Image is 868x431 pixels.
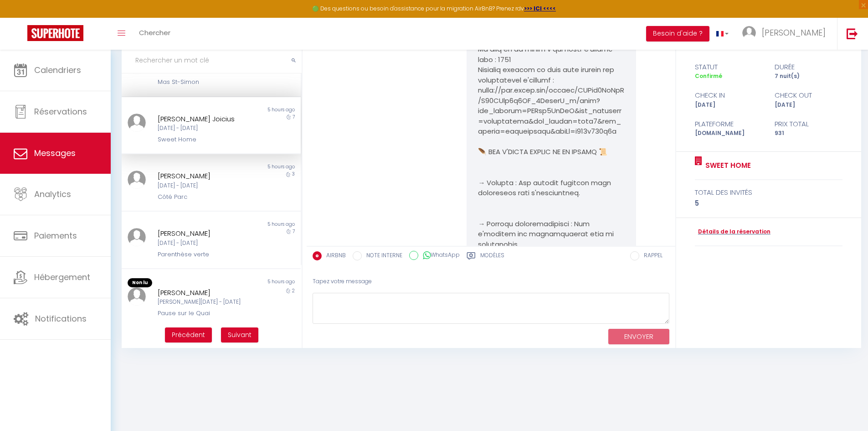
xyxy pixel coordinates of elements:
div: durée [769,62,848,73]
img: ... [128,171,146,189]
div: check in [689,90,769,101]
span: Chercher [139,28,170,37]
span: Non lu [128,278,152,287]
img: ... [128,287,146,306]
div: [PERSON_NAME] [158,287,250,298]
div: [PERSON_NAME] [158,228,250,239]
label: NOTE INTERNE [362,251,402,261]
span: Précédent [172,330,205,339]
label: Modèles [480,251,504,263]
div: 931 [769,129,848,138]
button: Previous [165,327,212,343]
span: Paiements [34,230,77,241]
div: [DATE] [769,101,848,109]
div: [DATE] - [DATE] [158,182,250,190]
div: Prix total [769,119,848,130]
div: statut [689,62,769,73]
div: 5 hours ago [211,163,300,171]
a: ... [PERSON_NAME] [735,18,837,50]
img: Super Booking [27,25,83,41]
div: [PERSON_NAME] [158,171,250,182]
div: Tapez votre message [313,270,669,293]
button: ENVOYER [608,329,669,345]
div: 5 [695,198,843,209]
div: 5 hours ago [211,221,300,228]
div: 7 nuit(s) [769,72,848,81]
span: Analytics [34,188,71,200]
div: [DATE] [689,101,769,109]
span: Suivant [228,330,252,339]
div: [PERSON_NAME][DATE] - [DATE] [158,298,250,306]
span: Hébergement [34,271,90,283]
div: Sweet Home [158,135,250,144]
span: Messages [34,147,76,159]
span: Réservations [34,106,87,117]
div: total des invités [695,187,843,198]
label: AIRBNB [322,251,346,261]
div: Mas St-Simon [158,78,250,87]
div: [DATE] - [DATE] [158,239,250,248]
div: [DOMAIN_NAME] [689,129,769,138]
button: Besoin d'aide ? [646,26,709,42]
a: Chercher [132,18,177,50]
span: 7 [293,114,295,120]
div: Parenthèse verte [158,250,250,259]
span: 3 [292,171,295,177]
a: Sweet Home [702,160,751,171]
img: ... [128,114,146,132]
input: Rechercher un mot clé [122,48,302,73]
div: [PERSON_NAME] Joicius [158,114,250,125]
label: WhatsApp [418,251,460,261]
span: [PERSON_NAME] [762,27,826,38]
span: 7 [293,228,295,235]
label: RAPPEL [639,251,663,261]
img: ... [128,228,146,246]
span: Calendriers [34,64,81,76]
div: Plateforme [689,119,769,130]
div: Pause sur le Quai [158,309,250,318]
img: logout [847,28,858,39]
img: ... [742,26,756,40]
span: 2 [292,287,295,294]
span: Confirmé [695,72,722,80]
span: Notifications [35,313,87,324]
div: 5 hours ago [211,106,300,114]
div: Côté Parc [158,192,250,202]
div: check out [769,90,848,101]
div: 5 hours ago [211,278,300,287]
a: >>> ICI <<<< [524,5,556,12]
button: Next [221,327,258,343]
a: Détails de la réservation [695,228,770,236]
div: [DATE] - [DATE] [158,124,250,133]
